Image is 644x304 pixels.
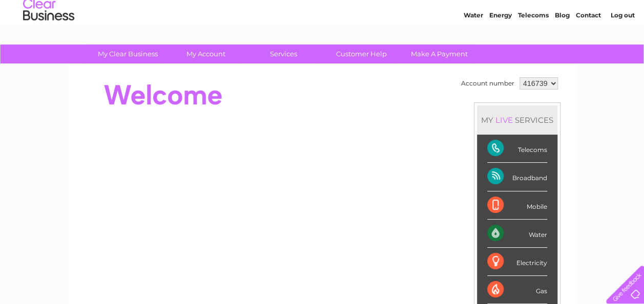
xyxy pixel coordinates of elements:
div: Gas [487,276,547,304]
div: Broadband [487,163,547,191]
a: Log out [610,44,634,51]
a: Energy [489,44,512,51]
a: 0333 014 3131 [451,5,522,18]
a: Blog [555,44,570,51]
div: Clear Business is a trading name of Verastar Limited (registered in [GEOGRAPHIC_DATA] No. 3667643... [80,6,565,50]
img: logo.png [23,27,75,58]
div: MY SERVICES [477,105,557,135]
a: My Account [163,45,248,63]
a: Telecoms [518,44,549,51]
div: Water [487,220,547,248]
div: Mobile [487,191,547,220]
a: Make A Payment [397,45,482,63]
div: LIVE [493,115,515,125]
a: My Clear Business [86,45,170,63]
a: Services [241,45,326,63]
td: Account number [459,75,517,92]
div: Electricity [487,248,547,276]
a: Contact [576,44,601,51]
a: Customer Help [319,45,404,63]
div: Telecoms [487,135,547,163]
a: Water [464,44,483,51]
